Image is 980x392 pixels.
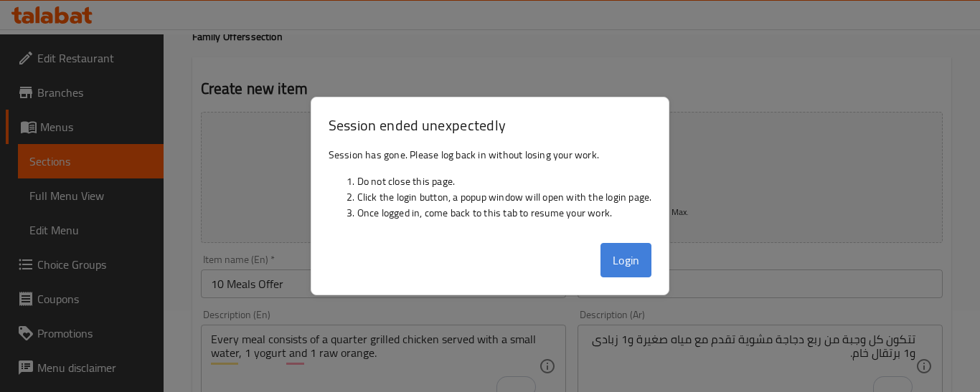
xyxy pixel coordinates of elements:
h3: Session ended unexpectedly [329,115,652,135]
li: Do not close this page. [357,173,652,189]
li: Click the login button, a popup window will open with the login page. [357,189,652,205]
button: Login [600,243,652,277]
div: Session has gone. Please log back in without losing your work. [311,141,669,237]
li: Once logged in, come back to this tab to resume your work. [357,205,652,221]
